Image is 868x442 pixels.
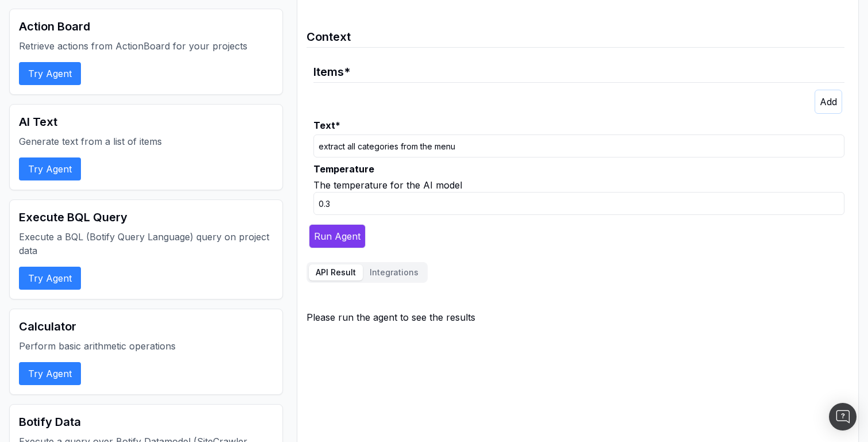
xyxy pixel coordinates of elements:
[313,55,844,83] legend: Items
[313,178,844,192] div: The temperature for the AI model
[19,362,81,385] button: Try Agent
[19,62,81,85] button: Try Agent
[19,414,273,430] h2: Botify Data
[19,18,273,34] h2: Action Board
[307,20,844,48] legend: Context
[307,310,849,324] div: Please run the agent to see the results
[313,162,844,176] label: Temperature
[815,90,842,114] button: Add
[19,230,273,257] p: Execute a BQL (Botify Query Language) query on project data
[19,339,273,353] p: Perform basic arithmetic operations
[363,264,425,280] button: Integrations
[309,264,363,280] button: API Result
[829,403,857,431] div: Open Intercom Messenger
[313,118,844,132] label: Text
[19,134,273,148] p: Generate text from a list of items
[19,209,273,225] h2: Execute BQL Query
[309,224,366,248] button: Run Agent
[19,39,273,53] p: Retrieve actions from ActionBoard for your projects
[19,267,81,290] button: Try Agent
[19,157,81,180] button: Try Agent
[19,318,273,335] h2: Calculator
[19,114,273,130] h2: AI Text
